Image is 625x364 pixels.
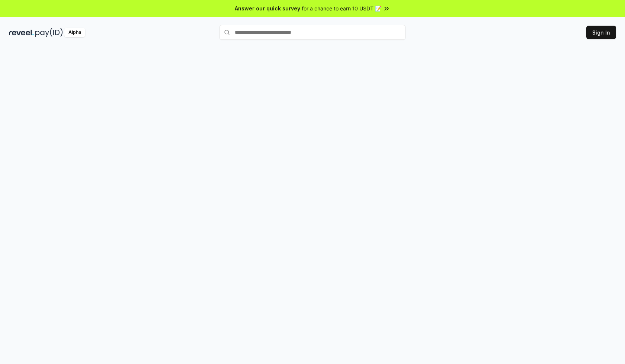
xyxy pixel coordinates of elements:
[586,26,616,39] button: Sign In
[235,4,300,12] span: Answer our quick survey
[35,28,63,37] img: pay_id
[64,28,85,37] div: Alpha
[302,4,381,12] span: for a chance to earn 10 USDT 📝
[9,28,34,37] img: reveel_dark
